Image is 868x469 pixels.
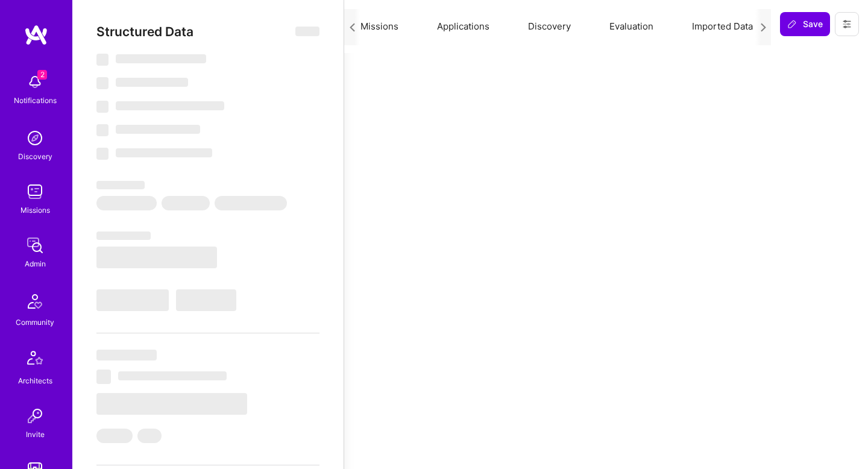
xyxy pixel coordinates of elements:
[96,124,108,136] span: ‌
[295,27,319,36] span: ‌
[96,231,151,240] span: ‌
[780,12,830,36] button: Save
[20,287,49,316] img: Community
[96,196,157,210] span: ‌
[96,429,133,443] span: ‌
[96,370,111,384] span: ‌
[96,247,217,268] span: ‌
[24,24,48,46] img: logo
[18,150,52,163] div: Discovery
[23,180,47,204] img: teamwork
[162,196,210,210] span: ‌
[137,429,162,443] span: ‌
[116,101,224,110] span: ‌
[18,374,52,387] div: Architects
[26,428,45,441] div: Invite
[96,289,169,311] span: ‌
[116,125,200,134] span: ‌
[96,181,145,189] span: ‌
[16,316,54,329] div: Community
[96,101,108,113] span: ‌
[96,393,247,415] span: ‌
[20,345,49,374] img: Architects
[14,94,57,107] div: Notifications
[116,148,212,157] span: ‌
[118,371,227,380] span: ‌
[20,204,50,216] div: Missions
[116,78,188,87] span: ‌
[96,148,108,160] span: ‌
[96,24,193,39] span: Structured Data
[23,404,47,428] img: Invite
[348,23,357,32] i: icon Next
[176,289,236,311] span: ‌
[96,77,108,89] span: ‌
[37,70,47,80] span: 2
[116,54,206,63] span: ‌
[23,70,47,94] img: bell
[23,126,47,150] img: discovery
[759,23,768,32] i: icon Next
[23,233,47,257] img: admin teamwork
[96,350,157,360] span: ‌
[787,18,823,30] span: Save
[25,257,46,270] div: Admin
[215,196,287,210] span: ‌
[96,54,108,66] span: ‌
